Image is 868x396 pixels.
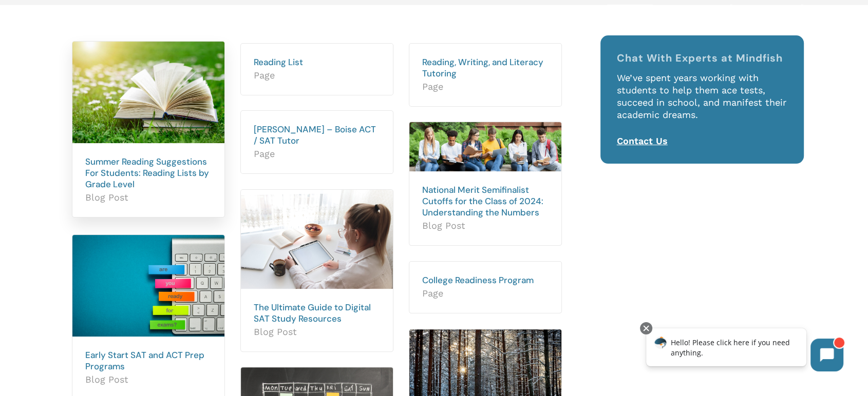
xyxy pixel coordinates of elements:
[422,220,549,232] span: Blog Post
[422,56,543,79] a: Reading, Writing, and Literacy Tutoring
[254,56,303,68] a: Reading List
[85,156,209,190] a: Summer Reading Suggestions For Students: Reading Lists by Grade Level
[85,349,204,372] a: Early Start SAT and ACT Prep Programs
[617,72,788,135] p: We’ve spent years working with students to help them ace tests, succeed in school, and manifest t...
[254,124,376,146] a: [PERSON_NAME] – Boise ACT / SAT Tutor
[72,235,224,336] img: Are,You,Ready,For,Exams
[85,191,212,204] span: Blog Post
[617,135,668,146] a: Contact Us
[422,184,543,218] a: National Merit Semifinalist Cutoffs for the Class of 2024: Understanding the Numbers
[254,326,380,338] span: Blog Post
[635,320,854,382] iframe: Chatbot
[422,81,549,93] span: Page
[85,373,212,386] span: Blog Post
[409,122,561,171] img: PSAT 0
[422,274,534,286] a: College Readiness Program
[254,148,380,160] span: Page
[422,287,549,300] span: Page
[254,69,380,82] span: Page
[617,52,788,64] h4: Chat With Experts at Mindfish
[254,302,371,324] a: The Ultimate Guide to Digital SAT Study Resources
